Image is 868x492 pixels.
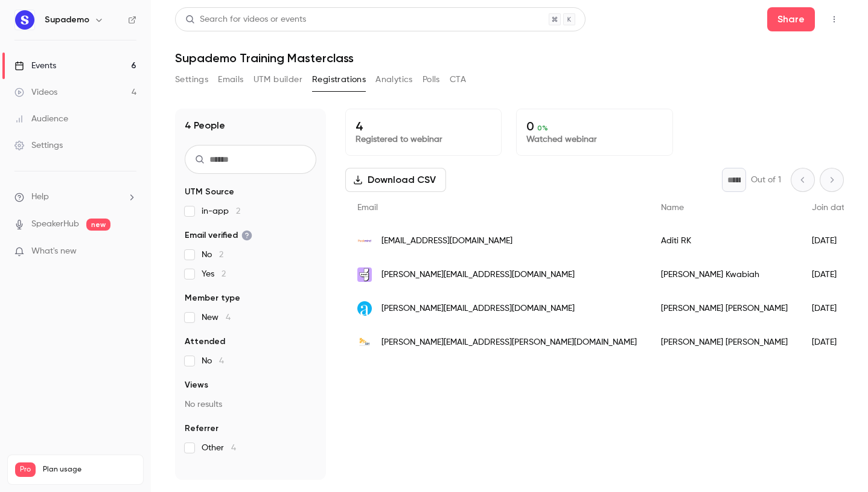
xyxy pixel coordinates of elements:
div: Settings [14,139,63,152]
button: CTA [450,70,466,89]
p: 4 [356,119,491,133]
img: peakmind.in [357,234,372,248]
div: [DATE] [800,325,861,359]
span: [PERSON_NAME][EMAIL_ADDRESS][DOMAIN_NAME] [381,269,575,281]
section: facet-groups [185,186,316,454]
div: Aditi RK [649,224,800,258]
span: Referrer [185,423,219,435]
span: 2 [222,270,226,278]
span: Email [357,203,378,212]
button: Settings [175,70,208,89]
span: in-app [202,205,240,217]
span: [EMAIL_ADDRESS][DOMAIN_NAME] [381,235,512,248]
button: Polls [423,70,440,89]
h1: Supademo Training Masterclass [175,51,844,65]
a: SpeakerHub [31,218,79,231]
span: 4 [231,444,236,452]
span: 4 [226,313,231,322]
span: 4 [219,357,224,365]
button: Analytics [375,70,413,89]
span: No [202,355,224,367]
p: Watched webinar [526,133,662,145]
img: appositelearning.com [357,301,372,316]
span: Plan usage [43,465,136,474]
span: Name [661,203,684,212]
span: Other [202,442,236,454]
h1: 4 People [185,118,225,133]
span: 0 % [537,124,548,132]
div: Videos [14,86,57,98]
p: 0 [526,119,662,133]
span: [PERSON_NAME][EMAIL_ADDRESS][DOMAIN_NAME] [381,302,575,315]
div: [PERSON_NAME] [PERSON_NAME] [649,325,800,359]
div: [DATE] [800,292,861,325]
div: [PERSON_NAME] [PERSON_NAME] [649,292,800,325]
h6: Supademo [45,14,89,26]
img: Supademo [15,10,34,30]
p: Registered to webinar [356,133,491,145]
li: help-dropdown-opener [14,191,136,203]
p: Out of 1 [751,174,781,186]
button: UTM builder [254,70,302,89]
span: Help [31,191,49,203]
div: Audience [14,113,68,125]
iframe: Noticeable Trigger [122,246,136,257]
div: [PERSON_NAME] Kwabiah [649,258,800,292]
span: [PERSON_NAME][EMAIL_ADDRESS][PERSON_NAME][DOMAIN_NAME] [381,336,637,349]
img: tranch.com [357,267,372,282]
span: Email verified [185,229,252,241]
span: New [202,311,231,324]
div: Search for videos or events [185,13,306,26]
span: 2 [236,207,240,216]
div: [DATE] [800,258,861,292]
button: Download CSV [345,168,446,192]
span: new [86,219,110,231]
span: Attended [185,336,225,348]
span: What's new [31,245,77,258]
div: [DATE] [800,224,861,258]
p: No results [185,398,316,411]
span: No [202,249,223,261]
span: 2 [219,251,223,259]
span: UTM Source [185,186,234,198]
button: Share [767,7,815,31]
span: Join date [812,203,849,212]
img: sihoteles.com [357,335,372,350]
button: Emails [218,70,243,89]
span: Member type [185,292,240,304]
span: Yes [202,268,226,280]
span: Views [185,379,208,391]
button: Registrations [312,70,366,89]
span: Pro [15,462,36,477]
div: Events [14,60,56,72]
